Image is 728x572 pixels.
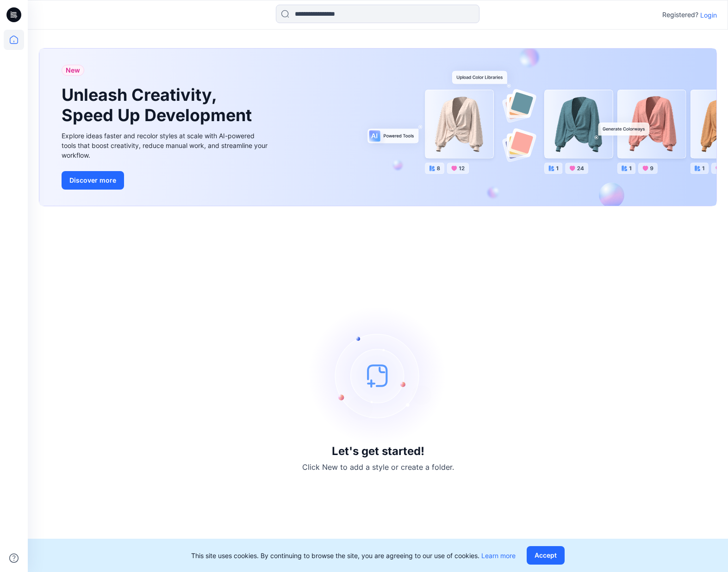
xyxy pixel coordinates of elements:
p: Click New to add a style or create a folder. [302,461,454,473]
p: Registered? [662,9,698,20]
span: New [66,65,80,76]
p: Login [700,10,717,20]
button: Discover more [62,171,124,190]
h3: Let's get started! [332,445,424,458]
a: Discover more [62,171,270,190]
button: Accept [527,546,565,565]
img: empty-state-image.svg [309,306,448,445]
div: Explore ideas faster and recolor styles at scale with AI-powered tools that boost creativity, red... [62,131,270,160]
p: This site uses cookies. By continuing to browse the site, you are agreeing to our use of cookies. [191,551,516,560]
a: Learn more [481,552,516,560]
h1: Unleash Creativity, Speed Up Development [62,85,256,125]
